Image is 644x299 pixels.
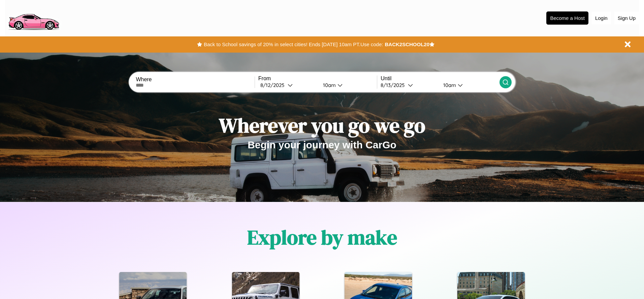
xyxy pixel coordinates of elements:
div: 8 / 13 / 2025 [381,82,408,88]
div: 10am [320,82,337,88]
label: Where [136,77,254,83]
button: 10am [318,82,377,89]
button: Become a Host [546,11,588,25]
img: logo [5,3,62,32]
button: Sign Up [614,12,639,24]
label: Until [381,76,499,82]
div: 10am [440,82,458,88]
b: BACK2SCHOOL20 [385,41,429,47]
h1: Explore by make [247,223,397,251]
label: From [258,76,377,82]
button: 8/12/2025 [258,82,318,89]
button: Login [592,12,611,24]
button: 10am [438,82,499,89]
button: Back to School savings of 20% in select cities! Ends [DATE] 10am PT.Use code: [202,40,385,49]
div: 8 / 12 / 2025 [260,82,288,88]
